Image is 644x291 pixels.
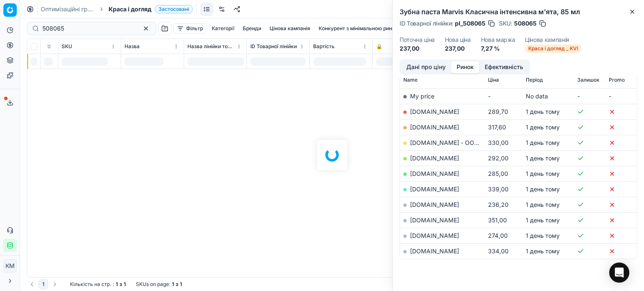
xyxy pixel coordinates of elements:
dd: 237,00 [400,44,435,53]
span: 508065 [514,19,537,28]
button: Ефективність [479,61,529,73]
span: 1 день тому [526,185,560,193]
td: - [485,88,522,104]
td: - [574,88,605,104]
button: Дані про ціну [401,61,451,73]
dt: Поточна ціна [400,37,435,43]
span: 339,00 [488,185,509,193]
dt: Нова ціна [445,37,471,43]
td: - [605,88,637,104]
button: Ринок [451,61,479,73]
span: My price [410,93,434,100]
span: pl_508065 [455,19,486,28]
span: Краса і догляд _ KVI [525,44,582,53]
span: Краса і доглядЗастосовані [109,5,193,13]
span: 1 день тому [526,155,560,162]
a: [DOMAIN_NAME] [410,170,459,177]
span: 1 день тому [526,170,560,177]
dt: Нова маржа [481,37,515,43]
span: Name [403,77,418,83]
span: Період [526,77,543,83]
span: 1 день тому [526,232,560,239]
span: 334,00 [488,247,509,255]
a: [DOMAIN_NAME] [410,201,459,208]
a: [DOMAIN_NAME] [410,185,459,193]
span: 1 день тому [526,216,560,224]
a: [DOMAIN_NAME] [410,108,459,115]
span: 289,70 [488,108,508,115]
h2: Зубна паста Marvis Класична інтенсивна м'ята, 85 мл [400,7,637,17]
span: 292,00 [488,155,509,162]
span: 1 день тому [526,124,560,131]
dt: Цінова кампанія [525,37,582,43]
span: Застосовані [155,5,193,13]
span: 285,00 [488,170,508,177]
span: 274,00 [488,232,508,239]
span: 1 день тому [526,247,560,255]
td: No data [522,88,574,104]
a: [DOMAIN_NAME] - ООО «Эпицентр К» [410,139,520,146]
span: Promo [609,77,625,83]
span: Ціна [488,77,499,83]
div: Open Intercom Messenger [609,263,629,283]
span: 1 день тому [526,139,560,146]
a: [DOMAIN_NAME] [410,216,459,224]
a: [DOMAIN_NAME] [410,232,459,239]
dd: 7,27 % [481,44,515,53]
span: 236,20 [488,201,509,208]
a: [DOMAIN_NAME] [410,247,459,255]
a: [DOMAIN_NAME] [410,124,459,131]
span: 1 день тому [526,201,560,208]
a: Оптимізаційні групи [41,5,94,13]
span: 351,00 [488,216,507,224]
nav: breadcrumb [41,5,193,13]
span: 330,00 [488,139,509,146]
a: [DOMAIN_NAME] [410,155,459,162]
span: SKU : [499,21,512,26]
span: КM [4,260,16,272]
span: Залишок [577,77,600,83]
span: 317,60 [488,124,506,131]
dd: 237,00 [445,44,471,53]
button: КM [3,259,17,273]
span: Краса і догляд [109,5,151,13]
span: ID Товарної лінійки : [400,21,453,26]
span: 1 день тому [526,108,560,115]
